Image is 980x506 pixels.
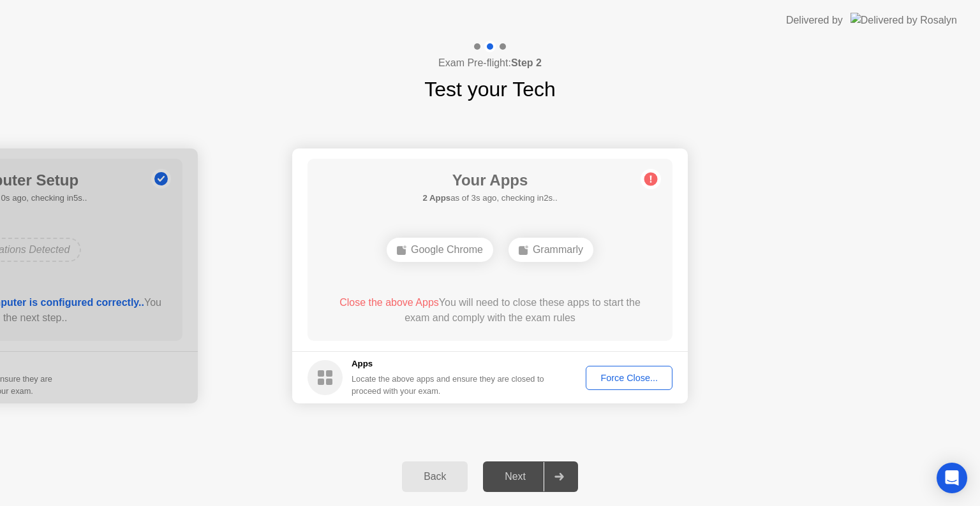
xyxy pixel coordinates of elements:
div: Locate the above apps and ensure they are closed to proceed with your exam. [352,373,545,397]
img: Delivered by Rosalyn [850,13,957,27]
button: Force Close... [586,366,672,390]
span: Close the above Apps [339,297,439,308]
h5: as of 3s ago, checking in2s.. [422,192,557,205]
b: 2 Apps [422,193,450,203]
div: You will need to close these apps to start the exam and comply with the exam rules [326,295,655,326]
div: Open Intercom Messenger [937,463,967,493]
b: Step 2 [511,57,542,68]
div: Next [487,471,544,482]
h1: Your Apps [422,169,557,192]
div: Back [406,471,464,482]
div: Grammarly [509,238,593,262]
div: Google Chrome [387,238,493,262]
button: Next [483,461,578,492]
h4: Exam Pre-flight: [438,55,542,71]
h1: Test your Tech [424,74,556,105]
h5: Apps [352,358,545,370]
button: Back [402,461,468,492]
div: Delivered by [786,13,843,28]
div: Force Close... [590,373,668,383]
